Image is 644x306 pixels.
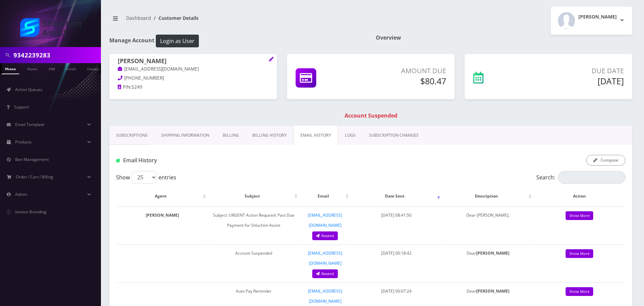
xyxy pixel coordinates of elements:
button: Login as User [156,35,199,47]
a: [EMAIL_ADDRESS][DOMAIN_NAME] [118,66,199,73]
a: [EMAIL_ADDRESS][DOMAIN_NAME] [308,212,342,228]
span: Email Template [15,122,44,127]
strong: [PERSON_NAME] [146,212,179,218]
a: Email [63,63,79,74]
a: Resend [312,269,338,278]
td: Account Suspended [208,245,299,282]
button: Compose [586,155,625,166]
select: Showentries [132,171,157,184]
span: 5249 [132,84,142,90]
strong: [PERSON_NAME] [476,250,509,256]
span: Admin [15,191,27,197]
nav: breadcrumb [109,11,366,30]
h2: [PERSON_NAME] [578,14,617,20]
span: Order / Cart / Billing [16,174,53,180]
td: Subject: URGENT Action Required: Past Due Payment for Shluchim Assist [208,207,299,244]
a: [EMAIL_ADDRESS][DOMAIN_NAME] [308,288,342,304]
span: [DATE] 00:07:24 [381,288,412,294]
h1: Email History [116,157,279,164]
p: Amount Due [362,66,446,76]
p: Dear [446,286,530,296]
input: Search in Company [13,49,99,61]
h1: Manage Account [109,35,366,47]
a: Name [24,63,41,74]
label: Show entries [116,171,176,184]
th: Action [534,186,625,206]
strong: [PERSON_NAME] [476,288,509,294]
a: SIM [45,63,58,74]
th: Subject: activate to sort column ascending [208,186,299,206]
h1: Account Suspended [111,113,631,119]
span: Invoice Branding [15,209,46,215]
span: Action Queues [15,87,42,92]
a: Shipping Information [154,126,216,145]
span: Ban Management [15,157,49,162]
button: [PERSON_NAME] [551,7,632,35]
h1: Overview [376,35,632,41]
span: Support [14,104,29,110]
span: [PHONE_NUMBER] [124,75,164,81]
th: Date Sent: activate to sort column ascending [351,186,442,206]
a: Billing History [246,126,293,145]
p: Dear [PERSON_NAME], [446,210,530,220]
a: Company [84,63,106,74]
th: Description: activate to sort column ascending [442,186,533,206]
p: Due Date [527,66,624,76]
th: Agent: activate to sort column ascending [117,186,208,206]
a: Subscriptions [109,126,154,145]
a: PIN: [118,84,132,91]
a: Resend [312,231,338,241]
th: Email: activate to sort column ascending [300,186,350,206]
a: Show More [566,249,593,258]
label: Search: [536,171,625,184]
a: Phone [2,63,19,74]
a: Show More [566,211,593,220]
h5: [DATE] [527,76,624,86]
a: Dashboard [126,15,151,21]
a: [EMAIL_ADDRESS][DOMAIN_NAME] [308,250,342,266]
a: Show More [566,287,593,296]
h5: $80.47 [362,76,446,86]
a: Billing [216,126,246,145]
a: Login as User [154,37,199,44]
h1: [PERSON_NAME] [118,57,269,65]
p: Dear [446,248,530,258]
a: EMAIL HISTORY [293,126,338,145]
span: [DATE] 00:18:42 [381,250,412,256]
input: Search: [558,171,625,184]
span: [DATE] 08:41:50 [381,212,412,218]
a: LOGS [338,126,362,145]
li: Customer Details [151,14,199,21]
a: SUBSCRIPTION CHANGES [362,126,425,145]
span: Products [15,139,32,145]
img: Shluchim Assist [20,18,81,37]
